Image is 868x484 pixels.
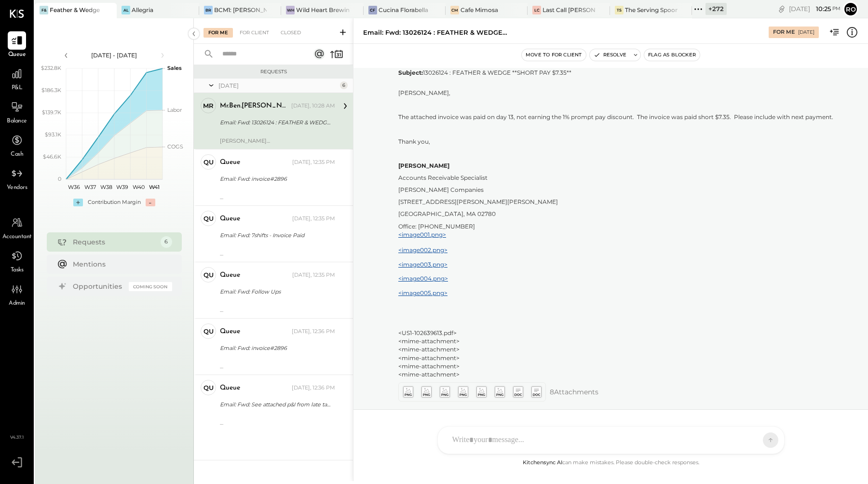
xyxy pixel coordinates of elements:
[363,28,508,37] div: Email: Fwd: 13026124 : FEATHER & WEDGE **SHORT PAY $7.35**
[220,101,289,111] div: mr.ben.[PERSON_NAME]
[161,236,172,248] div: 6
[0,98,33,126] a: Balance
[8,51,26,59] span: Queue
[773,28,795,36] div: For Me
[398,198,837,206] p: [STREET_ADDRESS][PERSON_NAME][PERSON_NAME]
[11,266,24,275] span: Tasks
[0,214,33,242] a: Accountant
[203,158,214,167] div: qu
[73,282,124,291] div: Opportunities
[0,31,33,59] a: Queue
[50,6,100,14] div: Feather & Wedge
[292,384,335,392] div: [DATE], 12:36 PM
[73,51,155,59] div: [DATE] - [DATE]
[122,6,130,14] div: Al
[798,29,814,36] div: [DATE]
[73,259,167,269] div: Mentions
[235,28,274,38] div: For Client
[41,87,61,94] text: $186.3K
[590,49,630,61] button: Resolve
[398,289,448,296] a: <image005.png>
[214,6,267,14] div: BCM1: [PERSON_NAME] Kitchen Bar Market
[398,246,448,254] a: <image002.png>
[132,184,144,190] text: W40
[203,101,214,110] div: mr
[199,68,348,75] div: Requests
[100,184,112,190] text: W38
[789,4,841,13] div: [DATE]
[146,199,155,206] div: -
[379,6,428,14] div: Cucina Florabella
[292,159,335,166] div: [DATE], 12:35 PM
[84,184,96,190] text: W37
[292,328,335,336] div: [DATE], 12:36 PM
[292,271,335,279] div: [DATE], 12:35 PM
[625,6,678,14] div: The Serving Spoon
[167,65,182,71] text: Sales
[340,81,348,89] div: 6
[220,400,332,409] div: Email: Fwd: See attached p&I from late tax filing.
[203,214,214,223] div: qu
[73,199,83,206] div: +
[644,49,700,61] button: Flag as Blocker
[73,237,156,247] div: Requests
[9,299,25,308] span: Admin
[220,383,240,393] div: queue
[398,275,448,282] a: <image004.png>
[11,150,23,159] span: Cash
[398,89,837,97] p: [PERSON_NAME],
[286,6,295,14] div: WH
[167,143,183,150] text: COGS
[43,153,61,160] text: $46.6K
[129,282,172,291] div: Coming Soon
[0,164,33,192] a: Vendors
[220,287,332,296] div: Email: Fwd: Follow Ups
[12,84,23,93] span: P&L
[42,109,61,116] text: $139.7K
[705,3,727,15] div: + 272
[398,61,407,68] b: To:
[522,49,586,61] button: Move to for client
[542,6,595,14] div: Last Call [PERSON_NAME], LLC
[398,354,837,362] p: <mime-attachment>
[296,6,349,14] div: Wild Heart Brewing Company
[461,6,498,14] div: Cafe Mimosa
[398,137,837,146] p: Thank you,
[550,382,598,402] span: 8 Attachment s
[45,131,61,138] text: $93.1K
[220,174,332,184] div: Email: Fwd: invoice#2896
[220,118,332,127] div: Email: Fwd: 13026124 : FEATHER & WEDGE **SHORT PAY $7.35**
[398,370,837,378] p: <mime-attachment>
[398,162,449,169] b: [PERSON_NAME]
[203,383,214,392] div: qu
[624,61,781,68] a: [EMAIL_ADDRESS][PERSON_NAME][DOMAIN_NAME]
[116,184,128,190] text: W39
[220,230,332,240] div: Email: Fwd: 7shifts - Invoice Paid
[149,184,160,190] text: W41
[203,270,214,280] div: qu
[398,345,837,353] p: <mime-attachment>
[220,158,240,167] div: queue
[0,131,33,159] a: Cash
[777,4,787,14] div: copy link
[398,222,837,230] p: Office: [PHONE_NUMBER]
[167,107,182,113] text: Labor
[0,247,33,275] a: Tasks
[368,6,377,14] div: CF
[218,81,338,90] div: [DATE]
[203,28,233,38] div: For Me
[276,28,306,38] div: Closed
[203,327,214,336] div: qu
[58,175,61,182] text: 0
[398,174,837,182] p: Accounts Receivable Specialist
[398,337,837,345] p: <mime-attachment>
[220,214,240,224] div: queue
[398,362,837,370] p: <mime-attachment>
[204,6,213,14] div: BR
[398,186,837,194] p: [PERSON_NAME] Companies
[68,184,80,190] text: W36
[398,113,837,121] p: The attached invoice was paid on day 13, not earning the 1% prompt pay discount. The invoice was ...
[398,69,423,76] b: Subject:
[843,1,858,17] button: Ro
[292,215,335,223] div: [DATE], 12:35 PM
